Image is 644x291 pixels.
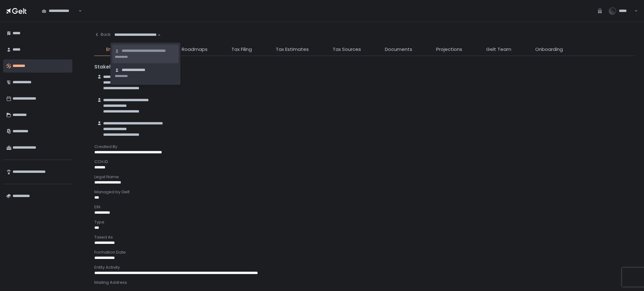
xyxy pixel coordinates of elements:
div: Taxed As [94,234,635,240]
div: Type [94,219,635,225]
div: Search for option [38,4,82,17]
span: Gelt Team [486,46,511,53]
span: Documents [385,46,412,53]
button: Back [94,28,111,41]
input: Search for option [115,32,157,38]
span: Tax Estimates [276,46,309,53]
div: Created By [94,144,635,150]
div: CCH ID [94,159,635,165]
div: Formation Date [94,250,635,255]
span: Onboarding [535,46,563,53]
div: Back [94,32,111,37]
input: Search for option [78,8,78,14]
div: Search for option [111,28,161,41]
div: Entity Activity [94,265,635,270]
div: Mailing Address [94,280,635,285]
div: Stakeholders [94,63,635,71]
span: Roadmaps [182,46,208,53]
div: Managed by Gelt [94,189,635,195]
div: Legal Name [94,174,635,180]
span: Projections [436,46,462,53]
span: Entity [106,46,119,53]
div: EIN [94,204,635,210]
span: Tax Sources [333,46,361,53]
span: Tax Filing [231,46,252,53]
